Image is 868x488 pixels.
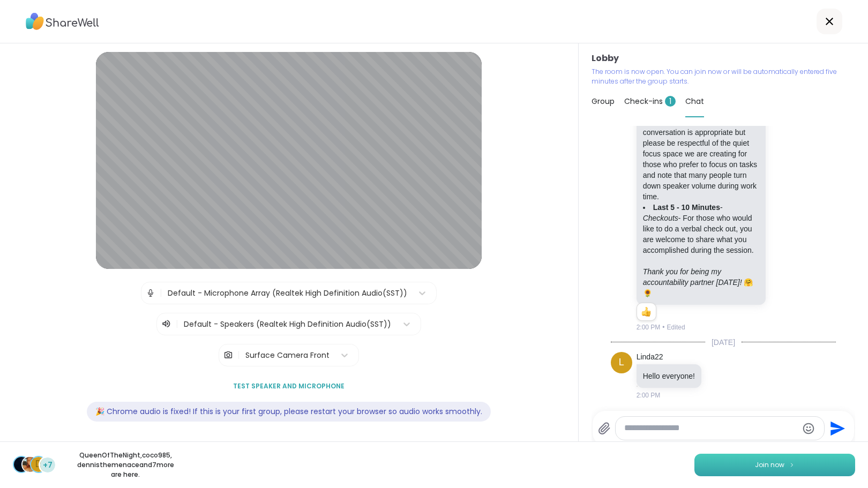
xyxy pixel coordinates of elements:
[665,96,676,107] span: 1
[592,52,855,65] h3: Lobby
[643,202,759,256] li: - - For those who would like to do a verbal check out, you are welcome to share what you accompli...
[755,460,784,470] span: Join now
[640,307,652,316] button: Reactions: like
[637,303,656,320] div: Reaction list
[667,322,685,332] span: Edited
[14,457,29,472] img: QueenOfTheNight
[223,344,233,366] img: Camera
[43,460,53,471] span: +7
[624,423,798,434] textarea: Type your message
[662,322,664,332] span: •
[168,288,407,299] div: Default - Microphone Array (Realtek High Definition Audio(SST))
[592,67,855,86] p: The room is now open. You can join now or will be automatically entered five minutes after the gr...
[744,278,753,287] span: 🤗
[23,457,38,472] img: coco985
[705,337,742,348] span: [DATE]
[694,454,855,476] button: Join now
[160,282,162,304] span: |
[789,462,795,468] img: ShareWell Logomark
[685,96,704,107] span: Chat
[35,457,42,471] span: d
[65,451,185,479] p: QueenOfTheNight , coco985 , dennisthemenace and 7 more are here.
[624,96,676,107] span: Check-ins
[619,355,624,370] span: L
[176,318,178,331] span: |
[245,350,330,361] div: Surface Camera Front
[802,422,815,435] button: Emoji picker
[229,375,349,397] button: Test speaker and microphone
[237,344,240,366] span: |
[637,391,661,400] span: 2:00 PM
[643,267,742,287] em: Thank you for being my accountability partner [DATE]!
[643,371,695,381] p: Hello everyone!
[637,322,661,332] span: 2:00 PM
[643,214,678,222] em: Checkouts
[146,282,155,304] img: Microphone
[87,402,491,422] div: 🎉 Chrome audio is fixed! If this is your first group, please restart your browser so audio works ...
[825,416,849,440] button: Send
[637,352,663,363] a: Linda22
[643,289,652,297] span: 🌻
[653,203,720,212] strong: Last 5 - 10 Minutes
[26,9,99,34] img: ShareWell Logo
[592,96,615,107] span: Group
[233,381,345,391] span: Test speaker and microphone
[643,95,759,202] li: - - We will mute ourselves and complete our tasks separately. Gentle conversation is appropriate ...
